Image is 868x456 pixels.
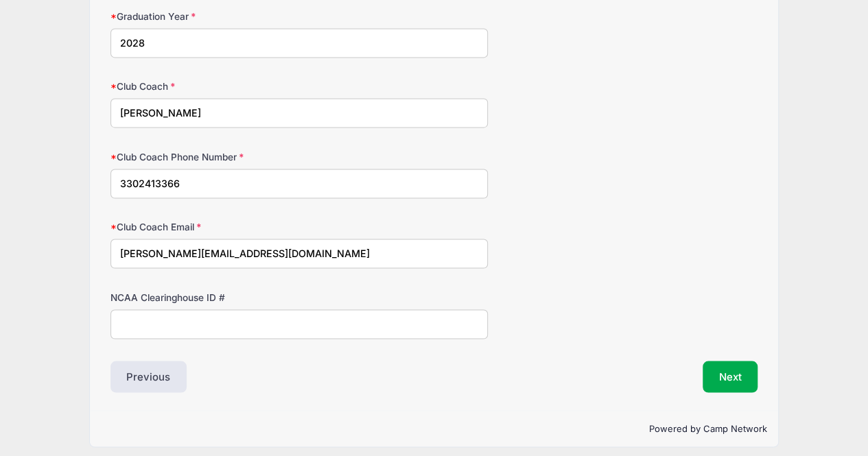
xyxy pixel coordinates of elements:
label: Club Coach Phone Number [110,150,327,164]
label: Graduation Year [110,10,327,23]
label: Club Coach [110,80,327,93]
button: Next [703,361,758,392]
button: Previous [110,361,187,392]
p: Powered by Camp Network [102,422,767,435]
label: NCAA Clearinghouse ID # [110,291,327,304]
label: Club Coach Email [110,220,327,234]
